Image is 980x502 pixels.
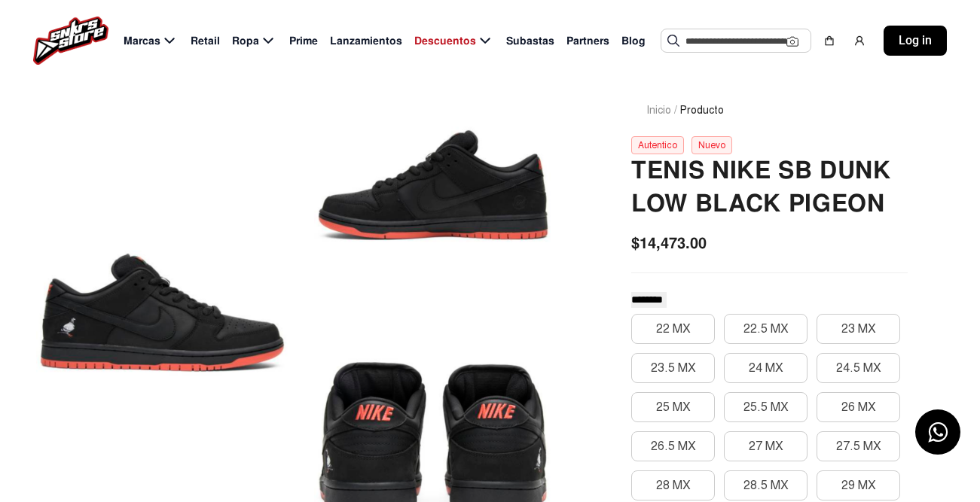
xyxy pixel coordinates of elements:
button: 22 MX [631,314,715,344]
button: 25.5 MX [724,392,808,422]
div: Autentico [631,136,684,154]
button: 24.5 MX [817,353,900,383]
button: 28.5 MX [724,470,808,500]
span: Retail [191,33,220,49]
button: 23.5 MX [631,353,715,383]
span: Lanzamientos [330,33,402,49]
span: Producto [680,102,724,118]
button: 24 MX [724,353,808,383]
span: Partners [566,33,609,49]
button: 26 MX [817,392,900,422]
span: / [674,102,677,118]
button: 22.5 MX [724,314,808,344]
button: 26.5 MX [631,431,715,461]
button: 29 MX [817,470,900,500]
img: logo [33,17,108,65]
span: Descuentos [414,33,476,49]
span: Log in [899,32,932,50]
button: 27 MX [724,431,808,461]
img: Cámara [786,35,798,47]
button: 23 MX [817,314,900,344]
img: Buscar [667,35,679,47]
button: 25 MX [631,392,715,422]
button: 27.5 MX [817,431,900,461]
button: 28 MX [631,470,715,500]
span: Subastas [506,33,554,49]
h2: Tenis Nike Sb Dunk Low Black Pigeon [631,154,908,221]
div: Nuevo [691,136,732,154]
img: user [853,35,866,47]
img: shopping [823,35,835,47]
span: Prime [289,33,318,49]
span: Blog [621,33,646,49]
span: Ropa [232,33,259,49]
span: Marcas [124,33,160,49]
span: $14,473.00 [631,232,707,254]
a: Inicio [646,104,671,117]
